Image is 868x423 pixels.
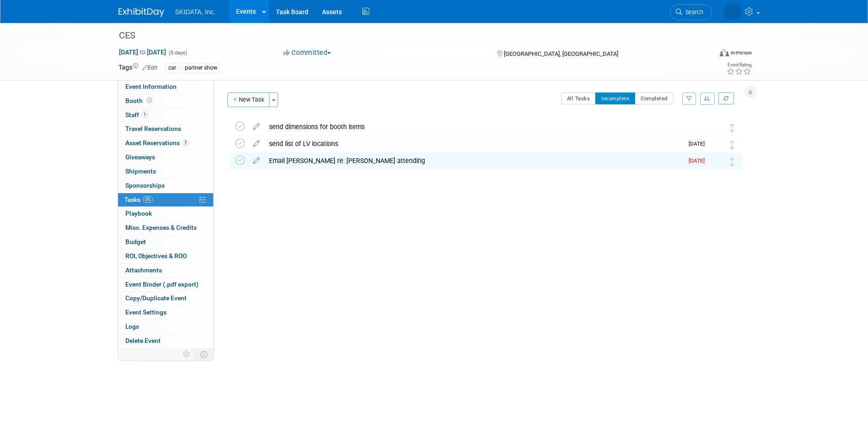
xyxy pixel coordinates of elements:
span: [DATE] [689,157,709,164]
span: [DATE] [689,141,709,147]
span: ROI, Objectives & ROO [125,252,187,260]
i: Move task [730,124,734,132]
a: Event Information [118,80,213,94]
span: Giveaways [125,153,155,161]
a: Playbook [118,207,213,221]
a: Shipments [118,165,213,179]
span: Delete Event [125,337,161,344]
div: Event Rating [727,63,751,67]
a: Edit [142,65,157,71]
span: Misc. Expenses & Credits [125,224,197,231]
a: edit [248,157,264,165]
span: SKIDATA, Inc. [175,8,216,16]
img: ExhibitDay [119,8,164,17]
span: 0% [143,196,153,203]
a: Attachments [118,264,213,277]
span: Event Binder (.pdf export) [125,281,199,288]
a: edit [248,140,264,148]
img: Mary Beth McNair [709,156,721,168]
button: Committed [280,48,334,58]
span: 7 [182,140,189,146]
a: Travel Reservations [118,122,213,136]
i: Move task [730,157,734,166]
button: All Tasks [561,92,596,104]
a: Booth [118,94,213,108]
a: ROI, Objectives & ROO [118,249,213,263]
img: Mary Beth McNair [724,3,741,21]
a: Staff1 [118,108,213,122]
a: Budget [118,235,213,249]
span: Event Settings [125,309,167,316]
i: Move task [730,141,734,149]
button: New Task [227,92,270,107]
span: Attachments [125,266,162,274]
span: Search [682,9,703,16]
span: Logs [125,323,139,330]
a: Tasks0% [118,193,213,207]
span: [DATE] [DATE] [119,48,167,56]
a: Event Settings [118,306,213,320]
span: Sponsorships [125,182,165,189]
div: send list of LV locations [264,136,683,152]
button: Completed [635,92,674,104]
span: Playbook [125,210,152,217]
span: Booth [125,97,154,104]
a: edit [248,123,264,131]
a: Logs [118,320,213,334]
div: Email [PERSON_NAME] re: [PERSON_NAME] attending [264,153,683,168]
a: Sponsorships [118,179,213,193]
span: Booth not reserved yet [145,97,154,104]
a: Event Binder (.pdf export) [118,278,213,292]
span: Shipments [125,168,156,175]
a: Delete Event [118,334,213,348]
a: Refresh [718,92,734,104]
a: Asset Reservations7 [118,136,213,150]
a: Copy/Duplicate Event [118,292,213,305]
span: to [138,49,147,56]
img: Mary Beth McNair [709,139,721,151]
img: Format-Inperson.png [720,49,729,56]
div: Event Format [658,48,752,61]
span: (5 days) [168,50,187,56]
a: Search [670,4,712,20]
span: Staff [125,111,148,119]
td: Toggle Event Tabs [194,348,213,360]
div: In-Person [730,49,752,56]
button: Incomplete [595,92,635,104]
span: Travel Reservations [125,125,181,132]
span: Event Information [125,83,177,90]
span: 1 [141,111,148,118]
td: Tags [119,63,157,73]
span: Asset Reservations [125,139,189,146]
a: Giveaways [118,151,213,164]
img: Mary Beth McNair [709,122,721,134]
span: Tasks [124,196,153,203]
span: [GEOGRAPHIC_DATA], [GEOGRAPHIC_DATA] [504,50,618,57]
div: car [166,63,179,73]
td: Personalize Event Tab Strip [179,348,195,360]
span: Copy/Duplicate Event [125,294,187,302]
div: send dimensions for booth items [264,119,691,135]
div: CES [116,27,698,44]
a: Misc. Expenses & Credits [118,221,213,235]
div: partner show [182,63,220,73]
span: Budget [125,238,146,245]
